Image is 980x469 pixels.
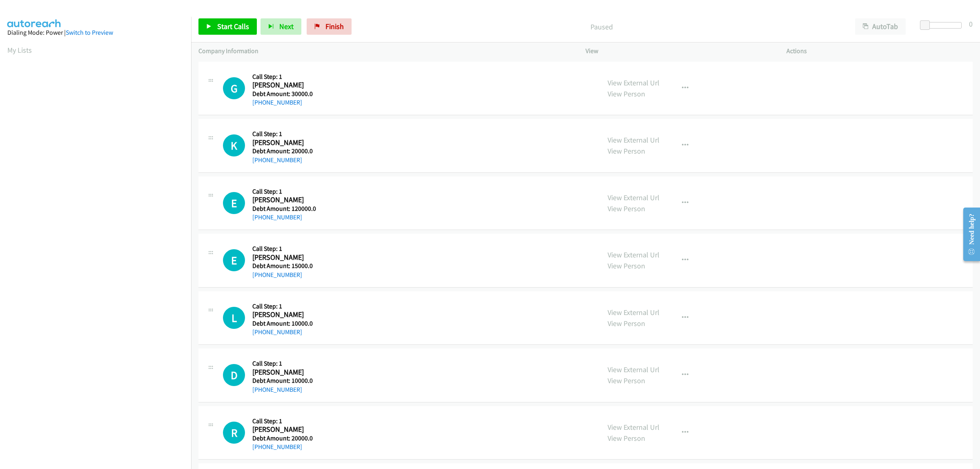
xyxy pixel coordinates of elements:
[252,360,315,368] h5: Call Step: 1
[217,22,249,31] span: Start Calls
[608,433,645,443] a: View Person
[223,364,245,386] div: The call is yet to be attempted
[786,46,973,56] p: Actions
[608,89,645,98] a: View Person
[252,271,302,279] a: [PHONE_NUMBER]
[307,18,352,35] a: Finish
[608,193,659,202] a: View External Url
[223,307,245,329] h1: L
[252,310,315,319] h2: [PERSON_NAME]
[223,249,245,271] div: The call is yet to be attempted
[252,90,315,98] h5: Debt Amount: 30000.0
[223,134,245,156] h1: K
[608,376,645,385] a: View Person
[279,22,294,31] span: Next
[223,77,245,99] div: The call is yet to be attempted
[252,377,315,385] h5: Debt Amount: 10000.0
[252,443,302,451] a: [PHONE_NUMBER]
[223,364,245,386] h1: D
[608,319,645,328] a: View Person
[608,78,659,87] a: View External Url
[66,29,113,36] a: Switch to Preview
[252,156,302,164] a: [PHONE_NUMBER]
[252,328,302,336] a: [PHONE_NUMBER]
[223,422,245,444] h1: R
[223,77,245,99] h1: G
[608,204,645,213] a: View Person
[252,98,302,106] a: [PHONE_NUMBER]
[223,134,245,156] div: The call is yet to be attempted
[7,28,184,38] div: Dialing Mode: Power |
[924,22,962,29] div: Delay between calls (in seconds)
[252,425,315,434] h2: [PERSON_NAME]
[956,202,980,267] iframe: Resource Center
[261,18,301,35] button: Next
[223,192,245,214] h1: E
[855,18,906,35] button: AutoTab
[252,188,316,196] h5: Call Step: 1
[223,422,245,444] div: The call is yet to be attempted
[252,205,316,213] h5: Debt Amount: 120000.0
[198,18,257,35] a: Start Calls
[252,253,315,262] h2: [PERSON_NAME]
[608,250,659,259] a: View External Url
[252,147,315,155] h5: Debt Amount: 20000.0
[198,46,571,56] p: Company Information
[252,73,315,81] h5: Call Step: 1
[252,319,315,328] h5: Debt Amount: 10000.0
[252,386,302,393] a: [PHONE_NUMBER]
[252,417,315,425] h5: Call Step: 1
[252,262,315,270] h5: Debt Amount: 15000.0
[252,213,302,221] a: [PHONE_NUMBER]
[969,18,973,29] div: 0
[252,138,315,147] h2: [PERSON_NAME]
[363,21,840,32] p: Paused
[252,368,315,377] h2: [PERSON_NAME]
[608,422,659,432] a: View External Url
[608,261,645,270] a: View Person
[223,249,245,271] h1: E
[223,307,245,329] div: The call is yet to be attempted
[608,146,645,156] a: View Person
[608,365,659,374] a: View External Url
[252,434,315,442] h5: Debt Amount: 20000.0
[7,45,32,55] a: My Lists
[252,80,315,90] h2: [PERSON_NAME]
[252,302,315,310] h5: Call Step: 1
[223,192,245,214] div: The call is yet to be attempted
[608,308,659,317] a: View External Url
[608,135,659,145] a: View External Url
[252,195,315,205] h2: [PERSON_NAME]
[252,245,315,253] h5: Call Step: 1
[325,22,344,31] span: Finish
[586,46,772,56] p: View
[252,130,315,138] h5: Call Step: 1
[7,63,191,451] iframe: Dialpad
